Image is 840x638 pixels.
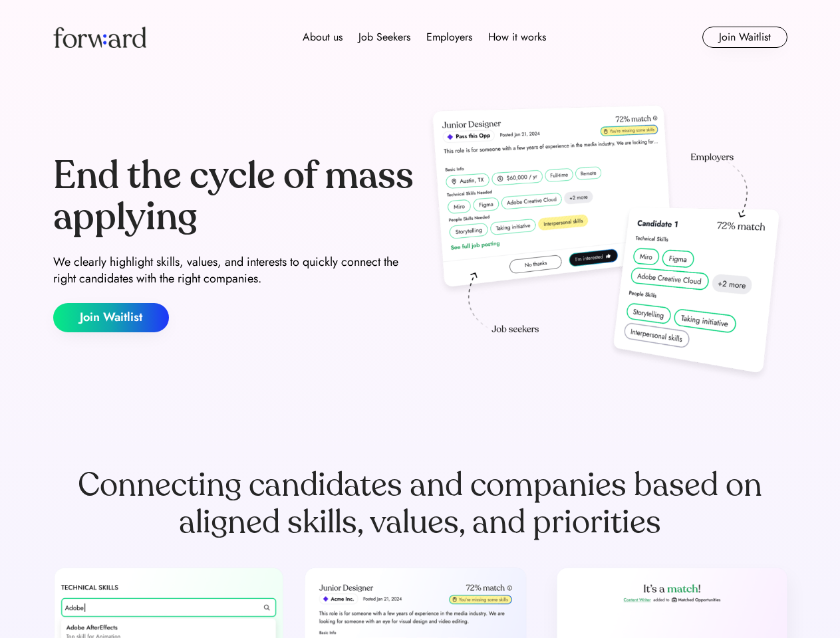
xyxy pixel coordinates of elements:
div: Job Seekers [358,29,410,45]
button: Join Waitlist [53,303,169,332]
div: How it works [488,29,546,45]
div: Employers [426,29,472,45]
img: Forward logo [53,27,146,48]
div: End the cycle of mass applying [53,156,415,237]
div: Connecting candidates and companies based on aligned skills, values, and priorities [53,467,787,541]
div: We clearly highlight skills, values, and interests to quickly connect the right candidates with t... [53,254,415,287]
button: Join Waitlist [702,27,787,48]
img: hero-image.png [426,101,787,387]
div: About us [303,29,343,45]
